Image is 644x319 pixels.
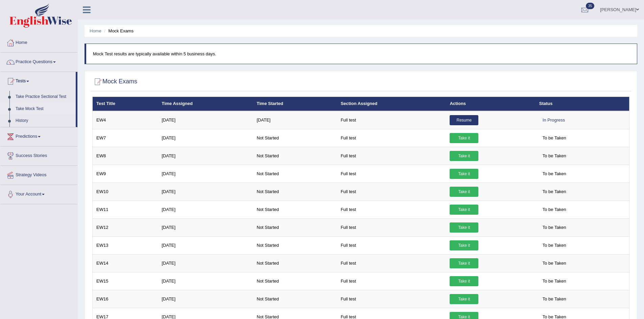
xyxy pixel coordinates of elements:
[93,129,158,147] td: EW7
[539,187,570,197] span: To be Taken
[253,165,337,183] td: Not Started
[450,151,478,161] a: Take it
[450,222,478,233] a: Take it
[337,97,446,111] th: Section Assigned
[93,165,158,183] td: EW9
[158,129,253,147] td: [DATE]
[253,236,337,254] td: Not Started
[539,151,570,161] span: To be Taken
[93,147,158,165] td: EW8
[450,258,478,268] a: Take it
[337,165,446,183] td: Full test
[450,169,478,179] a: Take it
[0,166,77,183] a: Strategy Videos
[539,169,570,179] span: To be Taken
[158,165,253,183] td: [DATE]
[158,183,253,201] td: [DATE]
[450,115,478,125] a: Resume
[450,205,478,215] a: Take it
[0,72,76,89] a: Tests
[158,272,253,290] td: [DATE]
[0,33,77,50] a: Home
[13,115,76,127] a: History
[535,97,629,111] th: Status
[90,28,101,33] a: Home
[93,290,158,308] td: EW16
[450,240,478,250] a: Take it
[158,97,253,111] th: Time Assigned
[93,97,158,111] th: Test Title
[539,294,570,304] span: To be Taken
[93,183,158,201] td: EW10
[539,133,570,143] span: To be Taken
[337,254,446,272] td: Full test
[253,111,337,129] td: [DATE]
[158,111,253,129] td: [DATE]
[539,115,568,125] div: In Progress
[450,133,478,143] a: Take it
[450,276,478,286] a: Take it
[0,147,77,163] a: Success Stories
[450,294,478,304] a: Take it
[92,77,137,87] h2: Mock Exams
[450,187,478,197] a: Take it
[586,3,594,9] span: 35
[13,91,76,103] a: Take Practice Sectional Test
[337,111,446,129] td: Full test
[253,290,337,308] td: Not Started
[158,201,253,218] td: [DATE]
[337,236,446,254] td: Full test
[158,236,253,254] td: [DATE]
[253,254,337,272] td: Not Started
[253,201,337,218] td: Not Started
[337,183,446,201] td: Full test
[93,236,158,254] td: EW13
[93,218,158,236] td: EW12
[93,51,630,57] p: Mock Test results are typically available within 5 business days.
[93,201,158,218] td: EW11
[337,129,446,147] td: Full test
[337,147,446,165] td: Full test
[0,53,77,70] a: Practice Questions
[0,127,77,144] a: Predictions
[253,218,337,236] td: Not Started
[93,254,158,272] td: EW14
[539,222,570,233] span: To be Taken
[539,205,570,215] span: To be Taken
[0,185,77,202] a: Your Account
[158,218,253,236] td: [DATE]
[337,290,446,308] td: Full test
[337,201,446,218] td: Full test
[337,272,446,290] td: Full test
[158,147,253,165] td: [DATE]
[539,240,570,250] span: To be Taken
[446,97,535,111] th: Actions
[253,129,337,147] td: Not Started
[539,276,570,286] span: To be Taken
[539,258,570,268] span: To be Taken
[158,290,253,308] td: [DATE]
[253,97,337,111] th: Time Started
[253,272,337,290] td: Not Started
[337,218,446,236] td: Full test
[253,183,337,201] td: Not Started
[93,111,158,129] td: EW4
[93,272,158,290] td: EW15
[253,147,337,165] td: Not Started
[102,28,134,34] li: Mock Exams
[158,254,253,272] td: [DATE]
[13,103,76,115] a: Take Mock Test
